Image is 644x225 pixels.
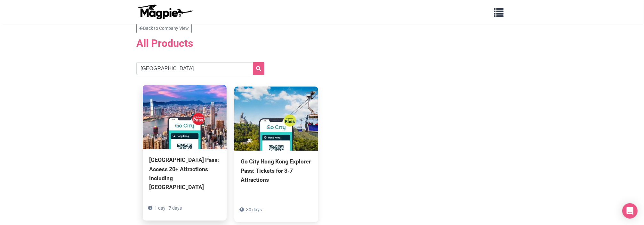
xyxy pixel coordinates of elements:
[241,157,312,184] div: Go City Hong Kong Explorer Pass: Tickets for 3-7 Attractions
[622,203,638,219] div: Open Intercom Messenger
[234,87,318,213] a: Go City Hong Kong Explorer Pass: Tickets for 3-7 Attractions 30 days
[149,155,220,192] div: [GEOGRAPHIC_DATA] Pass: Access 20+ Attractions including [GEOGRAPHIC_DATA]
[143,85,227,149] img: Hong Kong Pass: Access 20+ Attractions including Ocean Park
[234,87,318,151] img: Go City Hong Kong Explorer Pass: Tickets for 3-7 Attractions
[155,205,182,211] span: 1 day - 7 days
[136,37,508,49] h2: All Products
[143,85,227,221] a: [GEOGRAPHIC_DATA] Pass: Access 20+ Attractions including [GEOGRAPHIC_DATA] 1 day - 7 days
[136,4,194,20] img: logo-ab69f6fb50320c5b225c76a69d11143b.png
[136,23,192,33] a: Back to Company View
[246,207,262,212] span: 30 days
[136,62,264,75] input: Search products...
